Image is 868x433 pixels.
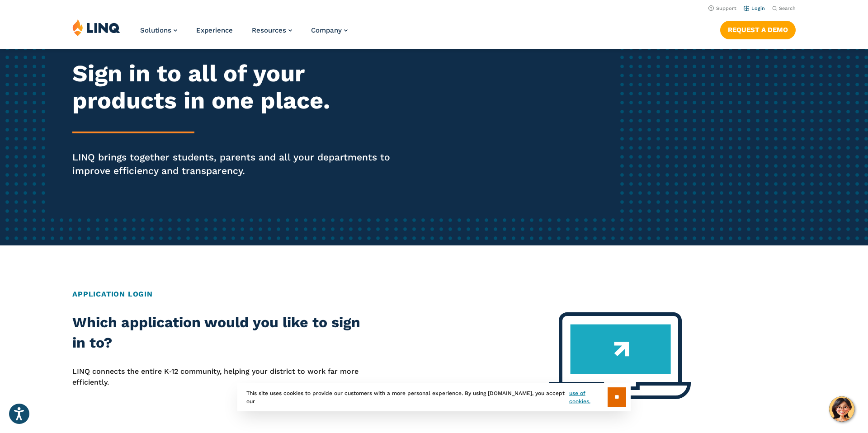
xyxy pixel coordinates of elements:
[720,19,796,39] nav: Button Navigation
[196,26,233,34] a: Experience
[140,19,348,49] nav: Primary Navigation
[252,26,286,34] span: Resources
[708,5,736,11] a: Support
[779,5,796,11] span: Search
[72,289,796,300] h2: Application Login
[140,26,177,34] a: Solutions
[772,5,796,12] button: Open Search Bar
[140,26,171,34] span: Solutions
[252,26,292,34] a: Resources
[72,19,120,36] img: LINQ | K‑12 Software
[311,26,348,34] a: Company
[569,389,608,405] a: use of cookies.
[72,312,361,353] h2: Which application would you like to sign in to?
[72,151,407,178] p: LINQ brings together students, parents and all your departments to improve efficiency and transpa...
[72,366,361,388] p: LINQ connects the entire K‑12 community, helping your district to work far more efficiently.
[744,5,765,11] a: Login
[311,26,342,34] span: Company
[72,60,407,114] h2: Sign in to all of your products in one place.
[720,21,796,39] a: Request a Demo
[237,383,631,411] div: This site uses cookies to provide our customers with a more personal experience. By using [DOMAIN...
[829,396,854,422] button: Hello, have a question? Let’s chat.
